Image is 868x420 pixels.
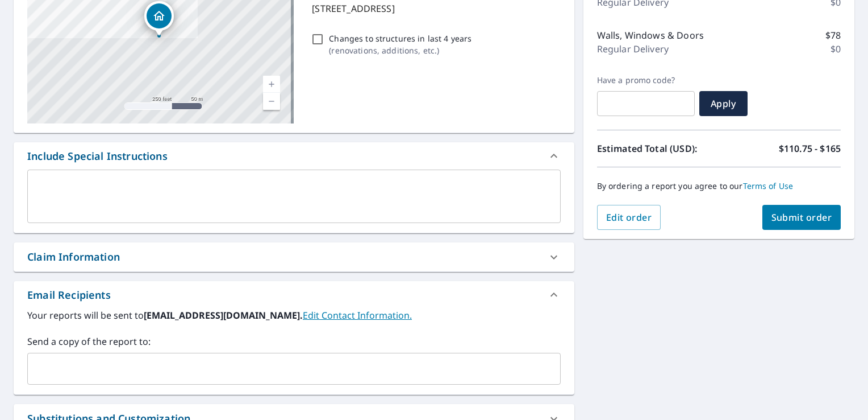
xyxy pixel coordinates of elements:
p: Changes to structures in last 4 years [329,32,471,44]
div: Include Special Instructions [14,142,574,170]
p: ( renovations, additions, etc. ) [329,44,471,56]
button: Apply [699,91,748,116]
label: Have a promo code? [597,75,695,85]
div: Include Special Instructions [27,149,168,164]
span: Edit order [606,211,652,224]
button: Submit order [762,205,841,230]
a: Current Level 17, Zoom In [263,76,280,93]
label: Send a copy of the report to: [27,335,561,348]
p: Regular Delivery [597,42,669,56]
div: Claim Information [27,249,120,265]
b: [EMAIL_ADDRESS][DOMAIN_NAME]. [144,309,303,322]
button: Edit order [597,205,661,230]
a: Terms of Use [743,180,794,191]
p: [STREET_ADDRESS] [312,2,556,15]
p: $78 [825,28,841,42]
a: EditContactInfo [303,309,412,322]
p: Walls, Windows & Doors [597,28,704,42]
div: Email Recipients [14,281,574,308]
p: $0 [831,42,841,56]
span: Submit order [771,211,832,224]
span: Apply [708,97,738,110]
a: Current Level 17, Zoom Out [263,93,280,110]
label: Your reports will be sent to [27,308,561,322]
p: $110.75 - $165 [779,142,841,155]
div: Dropped pin, building 1, Residential property, 4553 W Pine Blvd Saint Louis, MO 63108 [144,1,174,36]
div: Claim Information [14,242,574,271]
p: By ordering a report you agree to our [597,181,841,191]
div: Email Recipients [27,287,111,303]
p: Estimated Total (USD): [597,142,719,155]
